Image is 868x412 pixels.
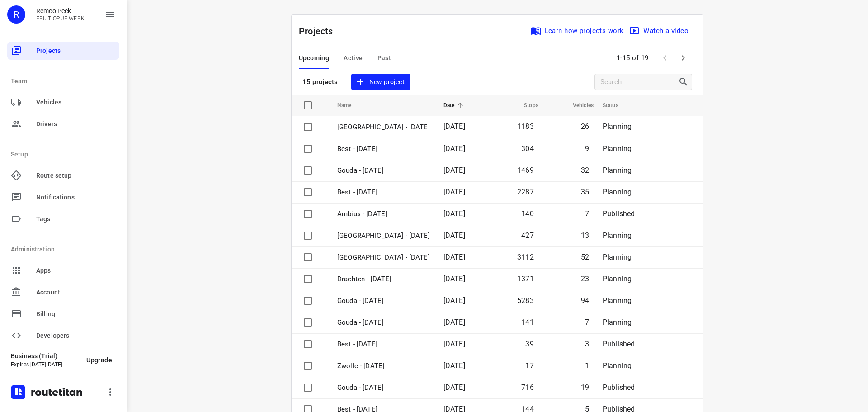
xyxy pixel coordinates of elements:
div: R [7,5,25,24]
p: Zwolle - Monday [337,252,430,263]
p: FRUIT OP JE WERK [36,15,85,22]
span: Published [603,383,635,392]
span: 13 [581,231,589,240]
span: Account [36,288,116,297]
span: Planning [603,361,632,370]
p: Best - Monday [337,187,430,198]
span: Vehicles [36,98,116,107]
span: Projects [36,46,116,56]
span: Published [603,340,635,348]
p: Best - [DATE] [337,144,430,154]
span: Status [603,100,630,111]
span: 9 [585,144,589,153]
span: Tags [36,214,116,224]
span: 94 [581,296,589,305]
span: Planning [603,275,632,283]
span: 304 [521,144,534,153]
input: Search projects [600,75,678,89]
span: Planning [603,166,632,175]
p: Setup [11,150,119,159]
div: Route setup [7,166,119,185]
span: Active [344,52,363,64]
span: 23 [581,275,589,283]
span: Notifications [36,193,116,202]
span: 7 [585,209,589,218]
p: Zwolle - Friday [337,361,430,371]
span: Planning [603,318,632,327]
span: 1183 [517,122,534,131]
span: Planning [603,144,632,153]
span: Apps [36,266,116,275]
p: Expires [DATE][DATE] [11,361,79,368]
p: Projects [299,24,340,38]
div: Projects [7,42,119,60]
span: 1 [585,361,589,370]
span: [DATE] [443,275,465,283]
p: Gouda - [DATE] [337,166,430,176]
button: Upgrade [79,352,119,368]
span: Stops [512,100,538,111]
span: [DATE] [443,209,465,218]
span: 427 [521,231,534,240]
span: Planning [603,122,632,131]
span: 140 [521,209,534,218]
span: Planning [603,253,632,261]
span: 141 [521,318,534,327]
button: New project [351,74,410,90]
p: Ambius - Monday [337,209,430,219]
span: Name [337,100,363,111]
span: Published [603,209,635,218]
span: Planning [603,296,632,305]
span: [DATE] [443,318,465,327]
span: [DATE] [443,340,465,348]
p: 15 projects [302,78,338,86]
span: Drivers [36,119,116,129]
span: 3 [585,340,589,348]
span: 2287 [517,188,534,196]
span: Past [377,52,392,64]
span: Previous Page [656,49,674,67]
span: Planning [603,231,632,240]
div: Apps [7,261,119,279]
p: Drachten - Monday [337,274,430,284]
span: Vehicles [561,100,594,111]
span: Billing [36,309,116,319]
span: Developers [36,331,116,341]
span: [DATE] [443,361,465,370]
span: Route setup [36,171,116,180]
span: 19 [581,383,589,392]
p: Gouda - Thursday [337,383,430,393]
span: 35 [581,188,589,196]
span: 52 [581,253,589,261]
span: [DATE] [443,188,465,196]
div: Drivers [7,115,119,133]
div: Developers [7,327,119,345]
p: Antwerpen - Monday [337,231,430,241]
span: 1-15 of 19 [613,48,652,68]
p: [GEOGRAPHIC_DATA] - [DATE] [337,122,430,133]
span: 17 [525,361,533,370]
span: [DATE] [443,144,465,153]
div: Search [678,76,692,87]
p: Gouda - Friday [337,317,430,328]
div: Account [7,283,119,301]
span: 32 [581,166,589,175]
p: Gouda - Monday [337,296,430,306]
div: Tags [7,210,119,228]
span: 26 [581,122,589,131]
span: 7 [585,318,589,327]
div: Notifications [7,188,119,206]
div: Vehicles [7,93,119,111]
div: Billing [7,305,119,323]
span: Upgrade [86,356,112,364]
span: 5283 [517,296,534,305]
span: 1469 [517,166,534,175]
span: 1371 [517,275,534,283]
span: [DATE] [443,296,465,305]
span: New project [357,76,405,88]
span: [DATE] [443,383,465,392]
span: [DATE] [443,231,465,240]
span: 716 [521,383,534,392]
span: [DATE] [443,166,465,175]
span: 3112 [517,253,534,261]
